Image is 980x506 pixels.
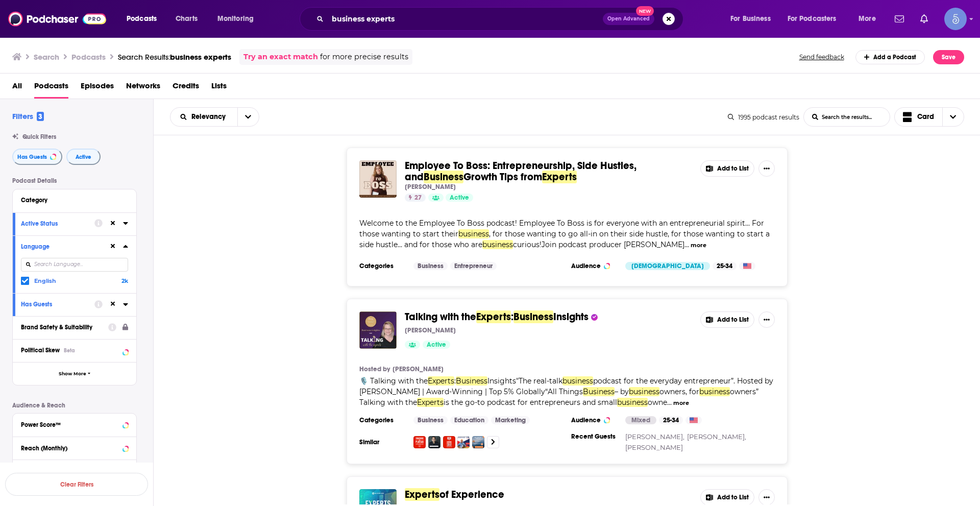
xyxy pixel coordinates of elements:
[450,262,497,270] a: Entrepreneur
[21,220,88,227] div: Active Status
[625,262,710,270] div: [DEMOGRAPHIC_DATA]
[21,197,121,204] div: Category
[450,193,469,203] span: Active
[851,11,889,27] button: open menu
[758,489,775,505] button: Show More Button
[439,488,504,501] span: of Experience
[173,78,199,99] a: Credits
[571,416,617,424] h3: Audience
[463,171,542,183] span: Growth Tips from
[456,376,487,385] span: Business
[127,12,157,26] span: Podcasts
[916,10,932,28] a: Show notifications dropdown
[454,376,456,385] span: :
[34,78,68,99] a: Podcasts
[34,277,56,284] span: English
[443,436,455,448] img: Going Solo
[917,113,934,121] span: Card
[243,51,318,63] a: Try an exact match
[428,376,454,385] span: Experts
[615,387,629,396] span: – by
[667,398,672,407] span: ...
[5,473,148,496] button: Clear Filters
[237,108,259,126] button: open menu
[788,12,837,26] span: For Podcasters
[405,489,504,500] a: Expertsof Experience
[511,310,513,323] span: :
[21,421,119,428] div: Power Score™
[211,78,227,99] a: Lists
[12,78,22,99] a: All
[359,160,397,198] img: Employee To Boss: Entrepreneurship, Side Hustles, and Business Growth Tips from Experts
[450,416,488,424] a: Education
[21,321,128,333] a: Brand Safety & Suitability
[428,436,440,448] img: Erol Helps Entrepreneurs
[513,240,684,249] span: curious!Join podcast producer [PERSON_NAME]
[176,12,198,26] span: Charts
[781,11,851,27] button: open menu
[542,171,577,183] span: Experts
[414,193,422,203] span: 27
[607,16,650,21] span: Open Advanced
[571,432,617,441] h3: Recent Guests
[34,52,59,62] h3: Search
[22,133,56,140] span: Quick Filters
[12,149,62,165] button: Has Guests
[891,10,908,28] a: Show notifications dropdown
[933,50,964,64] button: Save
[562,376,593,385] span: business
[21,321,108,333] button: Brand Safety & Suitability
[405,311,589,323] a: Talking with theExperts:BusinessInsights
[59,371,86,377] span: Show More
[393,365,444,373] a: [PERSON_NAME]
[405,159,636,183] span: Employee To Boss: Entrepreneurship, Side Hustles, and
[17,154,47,160] span: Has Guests
[728,113,799,121] div: 1995 podcast results
[648,398,667,407] span: owne
[894,107,965,127] button: Choose View
[12,402,137,409] p: Audience & Reach
[636,6,654,16] span: New
[359,262,405,270] h3: Categories
[457,436,470,448] img: ETOP Podcast with Richard Walsh
[359,229,770,249] span: , for those wanting to go all-in on their side hustle, for those wanting to start a side hustle… ...
[66,149,101,165] button: Active
[476,310,511,323] span: Experts
[458,229,489,238] span: business
[21,324,102,331] div: Brand Safety & Suitability
[444,398,617,407] span: is the go-to podcast for entrepreneurs and small
[21,441,128,454] button: Reach (Monthly)
[659,416,683,424] div: 25-34
[359,311,397,349] img: Talking with the Experts: Business Insights
[13,362,136,385] button: Show More
[513,310,553,323] span: Business
[118,52,231,62] a: Search Results:business experts
[472,436,484,448] a: Business Excellence - TOP 5 Series
[309,7,693,31] div: Search podcasts, credits, & more...
[413,416,448,424] a: Business
[405,194,426,202] a: 27
[170,113,237,121] button: open menu
[21,194,128,206] button: Category
[118,52,231,62] div: Search Results:
[76,154,91,160] span: Active
[424,171,463,183] span: Business
[713,262,737,270] div: 25-34
[687,432,746,441] a: [PERSON_NAME],
[81,78,114,99] a: Episodes
[170,52,231,62] span: business experts
[217,12,254,26] span: Monitoring
[21,240,109,253] button: Language
[405,183,456,191] p: [PERSON_NAME]
[405,326,456,334] p: [PERSON_NAME]
[944,8,967,30] span: Logged in as Spiral5-G1
[700,489,754,505] button: Add to List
